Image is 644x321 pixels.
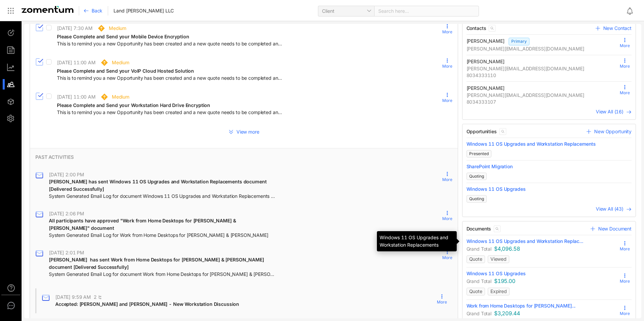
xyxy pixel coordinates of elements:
[466,72,618,79] span: 8034333110
[55,301,239,307] span: Accepted: [PERSON_NAME] and [PERSON_NAME] - New Workstation Discussion
[490,256,507,262] span: Viewed
[594,128,632,135] span: New Opportunity
[490,288,507,294] span: Expired
[377,231,457,251] div: Windows 11 OS Upgrades and Workstation Replacements
[620,43,630,49] span: More
[494,245,520,252] span: $4,096.58
[598,225,632,232] span: New Document
[466,45,618,52] span: [PERSON_NAME][EMAIL_ADDRESS][DOMAIN_NAME]
[442,255,452,261] span: More
[466,270,526,277] span: Windows 11 OS Upgrades
[469,288,482,294] span: Quote
[620,90,630,96] span: More
[466,173,487,180] span: Quoting
[57,75,283,81] span: This is to remind you a new Opportunity has been created and a new quote needs to be completed an...
[466,195,487,203] span: Quoting
[22,6,73,13] img: Zomentum Logo
[603,25,632,32] span: New Contact
[57,109,283,116] span: This is to remind you a new Opportunity has been created and a new quote needs to be completed an...
[49,211,84,216] span: [DATE] 2:06 PM
[49,218,237,231] span: All participants have approved "Work from Home Desktops for [PERSON_NAME] & [PERSON_NAME]" document
[92,7,102,14] span: Back
[112,94,129,100] span: Medium
[596,206,623,212] span: View All (43)
[57,94,96,100] span: [DATE] 11:00 AM
[466,278,491,284] span: Grand Total
[620,311,630,317] span: More
[55,294,91,300] span: [DATE] 9:59 AM
[466,141,632,147] a: Windows 11 OS Upgrades and Workstation Replacements
[442,216,452,222] span: More
[57,40,283,47] span: This is to remind you a new Opportunity has been created and a new quote needs to be completed an...
[494,310,520,317] span: $3,209.44
[466,150,491,157] span: Presented
[35,154,458,160] span: PAST ACTIVITIES
[620,278,630,284] span: More
[469,256,482,262] span: Quote
[442,63,452,69] span: More
[466,238,583,245] span: Windows 11 OS Upgrades and Workstation Replac...
[466,246,491,252] span: Grand Total
[596,109,623,114] span: View All ( 16 )
[322,6,371,16] span: Client
[57,60,96,65] span: [DATE] 11:00 AM
[112,59,129,66] span: Medium
[620,63,630,69] span: More
[49,172,84,177] span: [DATE] 2:00 PM
[466,163,632,170] a: SharePoint Migration
[596,205,632,213] a: View All (43)
[494,278,515,284] span: $195.00
[57,68,194,74] span: Please Complete and Send your VoIP Cloud Hosted Solution
[49,257,265,270] span: [PERSON_NAME] has sent Work from Home Desktops for [PERSON_NAME] & [PERSON_NAME] document [Delive...
[442,177,452,183] span: More
[57,102,210,108] span: Please Complete and Send your Workstation Hard Drive Encryption
[466,302,618,309] a: Work from Home Desktops for [PERSON_NAME]...
[109,25,126,32] span: Medium
[49,271,275,278] span: System Generated Email Log for document Work from Home Desktops for [PERSON_NAME] & [PERSON_NAME]...
[466,270,618,277] a: Windows 11 OS Upgrades
[466,225,491,232] span: Documents
[466,38,505,44] span: [PERSON_NAME]
[49,193,275,200] span: System Generated Email Log for document Windows 11 OS Upgrades and Workstation Replacements [Deli...
[442,98,452,104] span: More
[442,29,452,35] span: More
[94,294,102,300] span: 2
[114,7,174,14] span: Land [PERSON_NAME] LLC
[466,128,497,135] span: Opportunities
[466,59,505,64] span: [PERSON_NAME]
[466,25,486,32] span: Contacts
[57,25,93,31] span: [DATE] 7:30 AM
[466,65,618,72] span: [PERSON_NAME][EMAIL_ADDRESS][DOMAIN_NAME]
[466,238,618,245] a: Windows 11 OS Upgrades and Workstation Replac...
[57,34,189,39] span: Please Complete and Send your Mobile Device Encryption
[509,38,529,45] span: Primary
[236,129,259,135] span: View more
[466,311,491,316] span: Grand Total
[626,3,639,19] div: Notifications
[49,250,84,255] span: [DATE] 2:01 PM
[466,92,618,99] span: [PERSON_NAME][EMAIL_ADDRESS][DOMAIN_NAME]
[49,232,268,239] span: System Generated Email Log for Work from Home Desktops for [PERSON_NAME] & [PERSON_NAME]
[437,299,447,305] span: More
[466,302,576,309] span: Work from Home Desktops for [PERSON_NAME]...
[620,246,630,252] span: More
[466,85,505,91] span: [PERSON_NAME]
[30,127,458,137] button: View more
[49,179,268,192] span: [PERSON_NAME] has sent Windows 11 OS Upgrades and Workstation Replacements document [Delivered Su...
[466,186,632,192] a: Windows 11 OS Upgrades
[466,99,618,105] span: 8034333107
